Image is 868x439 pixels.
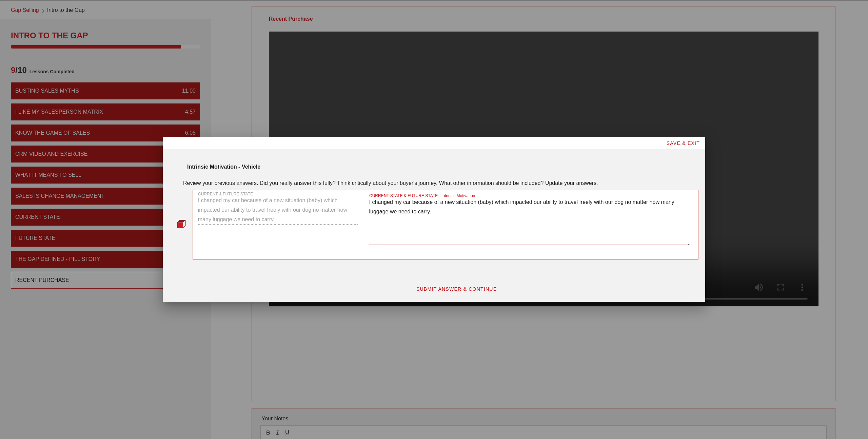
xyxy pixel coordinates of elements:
[369,193,475,198] label: CURRENT STATE & FUTURE STATE - Intrinsic Motivation
[183,179,698,187] div: Review your previous answers. Did you really answer this fully? Think critically about your buyer...
[411,283,502,295] button: SUBMIT ANSWER & CONTINUE
[666,140,700,146] span: SAVE & EXIT
[187,164,260,170] strong: Intrinsic Motivation - Vehicle
[660,137,705,149] button: SAVE & EXIT
[416,286,497,292] span: SUBMIT ANSWER & CONTINUE
[177,220,186,228] img: question-bullet-actve.png
[198,192,253,197] label: CURRENT & FUTURE STATE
